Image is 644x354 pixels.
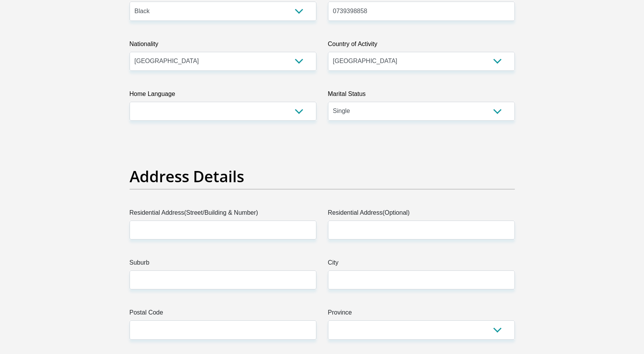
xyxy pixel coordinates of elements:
[130,208,316,221] label: Residential Address(Street/Building & Number)
[328,89,515,102] label: Marital Status
[130,270,316,289] input: Suburb
[130,221,316,239] input: Valid residential address
[130,167,515,186] h2: Address Details
[130,258,316,270] label: Suburb
[130,89,316,102] label: Home Language
[328,258,515,270] label: City
[328,320,515,339] select: Please Select a Province
[328,208,515,221] label: Residential Address(Optional)
[130,308,316,320] label: Postal Code
[130,320,316,339] input: Postal Code
[130,39,316,52] label: Nationality
[328,221,515,239] input: Address line 2 (Optional)
[328,270,515,289] input: City
[328,2,515,21] input: Contact Number
[328,308,515,320] label: Province
[328,39,515,52] label: Country of Activity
